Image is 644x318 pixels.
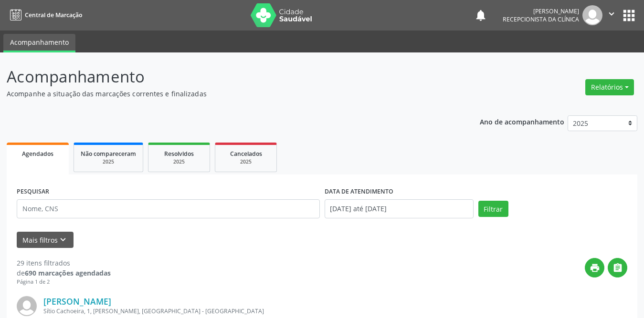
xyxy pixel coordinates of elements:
span: Recepcionista da clínica [503,15,579,23]
input: Selecione um intervalo [325,199,474,218]
div: 29 itens filtrados [17,258,111,268]
div: [PERSON_NAME] [503,7,579,15]
button:  [608,258,627,277]
span: Agendados [22,150,53,158]
div: Página 1 de 2 [17,278,111,286]
div: 2025 [155,158,203,165]
button: apps [621,7,637,24]
p: Acompanhe a situação das marcações correntes e finalizadas [7,89,448,99]
span: Cancelados [230,150,262,158]
img: img [17,296,37,316]
button: Relatórios [585,79,634,95]
label: DATA DE ATENDIMENTO [325,185,393,199]
button: notifications [474,9,487,22]
div: Sítio Cachoeira, 1, [PERSON_NAME], [GEOGRAPHIC_DATA] - [GEOGRAPHIC_DATA] [43,307,484,315]
a: [PERSON_NAME] [43,296,111,307]
img: img [582,5,602,25]
button: print [585,258,604,277]
div: 2025 [81,158,136,165]
i:  [612,263,623,273]
button:  [602,5,621,25]
a: Acompanhamento [3,34,75,52]
p: Ano de acompanhamento [480,115,564,127]
a: Central de Marcação [7,7,82,23]
i: print [590,263,600,273]
input: Nome, CNS [17,199,320,218]
strong: 690 marcações agendadas [25,268,111,277]
div: 2025 [222,158,270,165]
span: Central de Marcação [25,11,82,19]
span: Não compareceram [81,150,136,158]
label: PESQUISAR [17,185,49,199]
div: de [17,268,111,278]
button: Filtrar [478,201,508,217]
button: Mais filtroskeyboard_arrow_down [17,232,74,248]
span: Resolvidos [164,150,194,158]
i: keyboard_arrow_down [58,235,68,245]
i:  [606,9,617,19]
p: Acompanhamento [7,65,448,89]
